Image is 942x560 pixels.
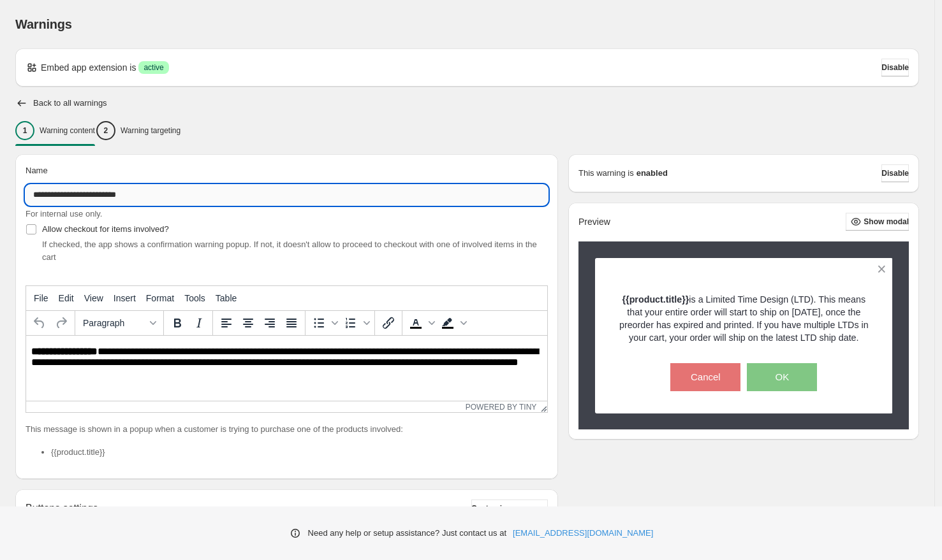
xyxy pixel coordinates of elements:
[42,240,537,262] span: If checked, the app shows a confirmation warning popup. If not, it doesn't allow to proceed to ch...
[637,167,668,180] strong: enabled
[42,224,169,234] span: Allow checkout for items involved?
[881,59,909,76] button: Disable
[622,294,689,305] strong: {{product.title}}
[29,312,50,334] button: Undo
[26,336,547,401] iframe: Rich Text Area
[83,318,145,328] span: Paragraph
[26,166,48,175] span: Name
[26,423,548,436] p: This message is shown in a popup when a customer is trying to purchase one of the products involved:
[96,121,115,140] div: 2
[84,293,103,303] span: View
[881,164,909,182] button: Disable
[405,312,437,334] div: Text color
[466,403,537,412] a: Powered by Tiny
[437,312,469,334] div: Background color
[378,312,399,334] button: Insert/edit link
[259,312,281,334] button: Align right
[26,209,102,219] span: For internal use only.
[670,363,740,391] button: Cancel
[216,293,237,303] span: Table
[15,17,72,31] span: Warnings
[41,61,136,74] p: Embed app extension is
[237,312,259,334] button: Align center
[78,312,161,334] button: Formats
[536,401,547,412] div: Resize
[59,293,74,303] span: Edit
[340,312,372,334] div: Numbered list
[308,312,340,334] div: Bullet list
[471,499,548,517] button: Customize
[578,167,634,180] p: This warning is
[51,446,548,459] li: {{product.title}}
[50,312,72,334] button: Redo
[96,117,180,144] button: 2Warning targeting
[881,62,909,73] span: Disable
[188,312,210,334] button: Italic
[114,293,136,303] span: Insert
[513,527,653,540] a: [EMAIL_ADDRESS][DOMAIN_NAME]
[881,168,909,178] span: Disable
[578,217,610,227] h2: Preview
[146,293,174,303] span: Format
[121,126,180,136] p: Warning targeting
[40,126,95,136] p: Warning content
[471,503,510,513] span: Customize
[617,293,871,344] p: is a Limited Time Design (LTD). This means that your entire order will start to ship on [DATE], o...
[281,312,302,334] button: Justify
[864,217,909,227] span: Show modal
[15,121,34,140] div: 1
[15,117,95,144] button: 1Warning content
[26,502,98,514] h2: Buttons settings
[846,213,909,231] button: Show modal
[33,98,107,108] h2: Back to all warnings
[747,363,817,391] button: OK
[34,293,48,303] span: File
[166,312,188,334] button: Bold
[144,62,163,73] span: active
[216,312,237,334] button: Align left
[184,293,205,303] span: Tools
